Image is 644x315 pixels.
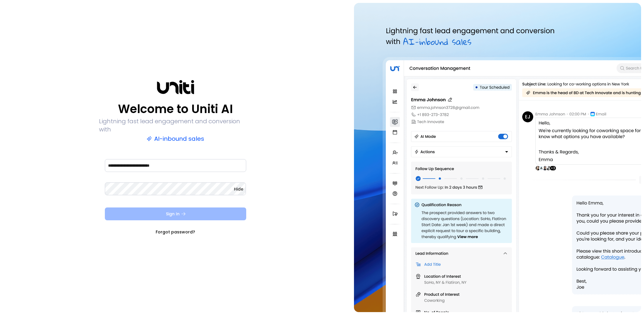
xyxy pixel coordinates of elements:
img: auth-hero.png [354,3,641,312]
button: Sign In [105,207,246,220]
a: Forgot password? [156,229,195,235]
button: Hide [234,186,243,192]
p: Welcome to Uniti AI [118,102,233,116]
p: AI-inbound sales [147,135,204,143]
p: Lightning fast lead engagement and conversion with [99,117,252,133]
